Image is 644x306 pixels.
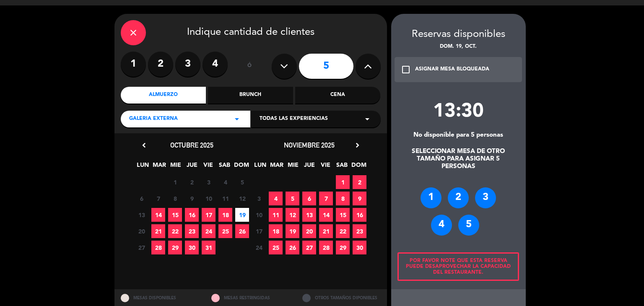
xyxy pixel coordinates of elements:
[185,192,199,205] span: 9
[431,215,452,236] div: 4
[415,65,489,74] div: ASIGNAR MESA BLOQUEADA
[201,160,215,174] span: VIE
[319,192,333,205] span: 7
[168,208,182,222] span: 15
[351,160,365,174] span: DOM
[319,224,333,238] span: 21
[253,160,267,174] span: LUN
[202,192,216,205] span: 10
[168,241,182,254] span: 29
[235,192,249,205] span: 12
[336,192,350,205] span: 8
[235,224,249,238] span: 26
[202,175,216,189] span: 3
[152,160,166,174] span: MAR
[458,215,479,236] div: 5
[151,224,165,238] span: 21
[121,52,146,77] label: 1
[353,141,362,150] i: chevron_right
[151,208,165,222] span: 14
[353,208,366,222] span: 16
[168,224,182,238] span: 22
[401,65,411,75] i: check_box_outline_blank
[252,241,266,254] span: 24
[140,141,148,150] i: chevron_left
[286,224,299,238] span: 19
[218,192,232,205] span: 11
[148,52,173,77] label: 2
[319,160,332,174] span: VIE
[260,115,328,123] span: Todas las experiencias
[252,192,266,205] span: 3
[319,208,333,222] span: 14
[121,20,381,45] div: Indique cantidad de clientes
[353,224,366,238] span: 23
[218,208,232,222] span: 18
[170,141,213,149] span: octubre 2025
[475,187,496,208] div: 3
[269,224,283,238] span: 18
[121,87,206,104] div: Almuerzo
[302,241,316,254] span: 27
[135,241,148,254] span: 27
[286,192,299,205] span: 5
[128,28,138,38] i: close
[151,192,165,205] span: 7
[168,192,182,205] span: 8
[397,252,519,281] div: Por favor note que esta reserva puede desaprovechar la capacidad del restaurante.
[185,241,199,254] span: 30
[269,208,283,222] span: 11
[232,114,242,124] i: arrow_drop_down
[286,208,299,222] span: 12
[175,52,200,77] label: 3
[353,241,366,254] span: 30
[202,208,216,222] span: 17
[135,192,148,205] span: 6
[218,160,231,174] span: SAB
[448,187,469,208] div: 2
[336,208,350,222] span: 15
[286,241,299,254] span: 26
[302,224,316,238] span: 20
[218,224,232,238] span: 25
[269,192,283,205] span: 4
[391,43,526,51] div: dom. 19, oct.
[185,224,199,238] span: 23
[202,224,216,238] span: 24
[135,224,148,238] span: 20
[336,175,350,189] span: 1
[286,160,300,174] span: MIE
[151,241,165,254] span: 28
[208,87,293,104] div: Brunch
[335,160,349,174] span: SAB
[252,224,266,238] span: 17
[185,208,199,222] span: 16
[202,241,216,254] span: 31
[302,208,316,222] span: 13
[302,192,316,205] span: 6
[353,192,366,205] span: 9
[169,160,182,174] span: MIE
[391,26,526,43] div: Reservas disponibles
[319,241,333,254] span: 28
[252,208,266,222] span: 10
[362,114,372,124] i: arrow_drop_down
[302,160,316,174] span: JUE
[203,52,228,77] label: 4
[336,241,350,254] span: 29
[391,148,526,171] div: SELECCIONAR MESA DE OTRO TAMAÑO PARA ASIGNAR 5 PERSONAS
[129,115,178,123] span: GALERIA EXTERNA
[236,52,263,81] div: ó
[185,160,199,174] span: JUE
[269,241,283,254] span: 25
[235,208,249,222] span: 19
[168,175,182,189] span: 1
[391,132,526,139] div: No disponible para 5 personas
[391,96,526,132] div: 13:30
[421,187,441,208] div: 1
[295,87,380,104] div: Cena
[135,208,148,222] span: 13
[185,175,199,189] span: 2
[136,160,150,174] span: LUN
[336,224,350,238] span: 22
